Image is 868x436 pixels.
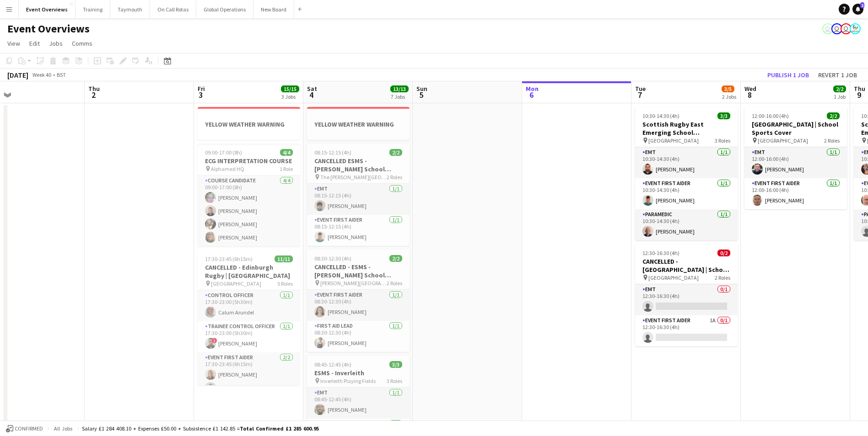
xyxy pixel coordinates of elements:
a: 2 [852,4,863,15]
app-job-card: 12:30-16:30 (4h)0/2CANCELLED - [GEOGRAPHIC_DATA] | School Sports Cover [GEOGRAPHIC_DATA]2 RolesEM... [635,244,738,346]
a: Comms [68,37,96,49]
a: View [4,37,24,49]
button: New Board [253,0,294,18]
span: Sun [416,85,427,93]
span: 2 Roles [387,174,402,181]
span: 2/2 [389,149,402,156]
span: 10:30-14:30 (4h) [642,112,679,119]
h3: CANCELLED - Edinburgh Rugby | [GEOGRAPHIC_DATA] [198,263,300,280]
span: 12:00-16:00 (4h) [752,112,789,119]
span: Inverleith Playing Fields [320,378,376,384]
div: YELLOW WEATHER WARNING [307,107,410,140]
span: 6 [524,90,539,100]
span: 2 Roles [715,274,730,281]
span: 3 [196,90,205,100]
span: 09:00-17:00 (8h) [205,149,242,156]
app-card-role: EMT1/108:15-12:15 (4h)[PERSON_NAME] [307,184,410,215]
app-card-role: Event First Aider1/108:30-12:30 (4h)[PERSON_NAME] [307,290,410,321]
div: BST [57,71,66,78]
app-card-role: EMT1/112:00-16:00 (4h)[PERSON_NAME] [744,147,847,178]
span: 8 [743,90,756,100]
app-user-avatar: Operations Team [831,23,842,34]
app-card-role: Course Candidate4/409:00-17:00 (8h)[PERSON_NAME][PERSON_NAME][PERSON_NAME][PERSON_NAME] [198,175,300,246]
span: 15/15 [281,85,299,92]
app-card-role: First Aid Lead1/108:30-12:30 (4h)[PERSON_NAME] [307,321,410,352]
span: 2/2 [827,112,840,119]
h3: YELLOW WEATHER WARNING [198,120,300,128]
span: ! [212,338,217,343]
span: 12:30-16:30 (4h) [642,250,679,256]
span: 0/2 [717,250,730,256]
span: Tue [635,85,646,93]
button: Global Operations [196,0,253,18]
app-job-card: 08:15-12:15 (4h)2/2CANCELLED ESMS - [PERSON_NAME] School Sports The [PERSON_NAME][GEOGRAPHIC_DATA... [307,144,410,246]
span: [GEOGRAPHIC_DATA] [648,274,699,281]
div: 3 Jobs [281,93,299,100]
app-job-card: 09:00-17:00 (8h)4/4ECG INTERPRETATION COURSE Alphamed HQ1 RoleCourse Candidate4/409:00-17:00 (8h)... [198,144,300,246]
span: Thu [88,85,100,93]
h3: ECG INTERPRETATION COURSE [198,157,300,165]
app-job-card: 08:30-12:30 (4h)2/2CANCELLED - ESMS - [PERSON_NAME] School Sports [PERSON_NAME][GEOGRAPHIC_DATA]2... [307,250,410,352]
span: [GEOGRAPHIC_DATA] [648,137,699,144]
div: 1 Job [834,93,846,100]
span: 5 Roles [277,280,293,287]
button: Training [75,0,110,18]
button: Revert 1 job [814,69,861,81]
span: Week 40 [30,71,53,78]
app-job-card: YELLOW WEATHER WARNING [198,107,300,140]
button: Confirmed [5,424,44,434]
button: Event Overviews [19,0,75,18]
span: Jobs [49,39,63,48]
span: 2/2 [389,255,402,262]
h3: Scottish Rugby East Emerging School Championships | Newbattle [635,120,738,137]
app-card-role: Event First Aider1/108:15-12:15 (4h)[PERSON_NAME] [307,215,410,246]
span: Comms [72,39,92,48]
div: [DATE] [7,70,28,80]
span: 08:30-12:30 (4h) [314,255,351,262]
span: Mon [526,85,539,93]
app-user-avatar: Operations Manager [850,23,861,34]
span: 2 [860,2,864,8]
span: 5 [415,90,427,100]
div: 7 Jobs [391,93,408,100]
app-job-card: 10:30-14:30 (4h)3/3Scottish Rugby East Emerging School Championships | Newbattle [GEOGRAPHIC_DATA... [635,107,738,240]
span: 3 Roles [387,378,402,384]
div: 2 Jobs [722,93,736,100]
app-user-avatar: Operations Team [841,23,852,34]
app-card-role: Control Officer1/117:30-23:00 (5h30m)Calum Arundel [198,290,300,321]
app-card-role: EMT1/108:45-12:45 (4h)[PERSON_NAME] [307,388,410,419]
app-card-role: Event First Aider1/110:30-14:30 (4h)[PERSON_NAME] [635,178,738,209]
span: [PERSON_NAME][GEOGRAPHIC_DATA] [320,280,387,287]
h1: Event Overviews [7,22,90,36]
app-card-role: Event First Aider1/112:00-16:00 (4h)[PERSON_NAME] [744,178,847,209]
h3: [GEOGRAPHIC_DATA] | School Sports Cover [744,120,847,137]
span: Fri [198,85,205,93]
span: Total Confirmed £1 285 600.95 [240,425,319,432]
span: 3 Roles [715,137,730,144]
span: 3/3 [389,361,402,368]
span: 2 Roles [387,280,402,287]
app-job-card: 12:00-16:00 (4h)2/2[GEOGRAPHIC_DATA] | School Sports Cover [GEOGRAPHIC_DATA]2 RolesEMT1/112:00-16... [744,107,847,209]
span: View [7,39,20,48]
app-card-role: Event First Aider1A0/112:30-16:30 (4h) [635,315,738,346]
app-job-card: 17:30-23:45 (6h15m)11/11CANCELLED - Edinburgh Rugby | [GEOGRAPHIC_DATA] [GEOGRAPHIC_DATA]5 RolesC... [198,250,300,385]
button: On Call Rotas [150,0,196,18]
h3: CANCELLED - ESMS - [PERSON_NAME] School Sports [307,263,410,279]
h3: ESMS - Inverleith [307,369,410,377]
span: Edit [29,39,40,48]
span: 11/11 [275,255,293,262]
span: 08:45-12:45 (4h) [314,361,351,368]
span: 4/4 [280,149,293,156]
span: 3/3 [717,112,730,119]
app-card-role: EMT1/110:30-14:30 (4h)[PERSON_NAME] [635,147,738,178]
div: Salary £1 284 408.10 + Expenses £50.00 + Subsistence £1 142.85 = [82,425,319,432]
span: 3/5 [722,85,734,92]
app-user-avatar: Operations Team [822,23,833,34]
span: The [PERSON_NAME][GEOGRAPHIC_DATA] [320,174,387,181]
span: Wed [744,85,756,93]
span: Thu [854,85,865,93]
